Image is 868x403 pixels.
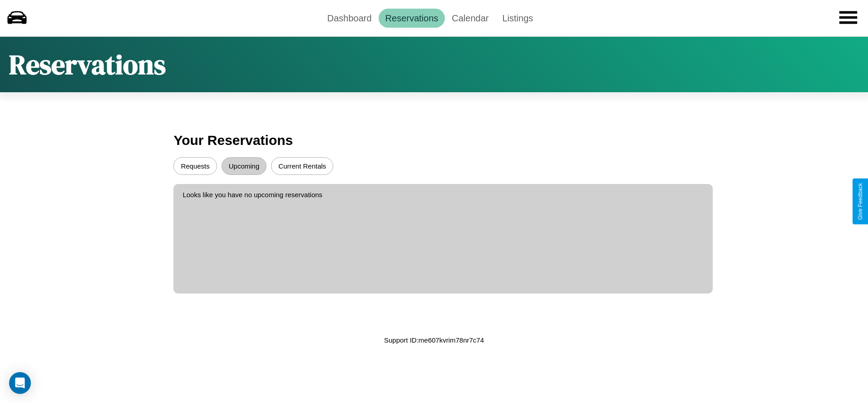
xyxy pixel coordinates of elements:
p: Support ID: me607kvrim78nr7c74 [384,334,484,346]
p: Looks like you have no upcoming reservations [182,189,703,201]
button: Current Rentals [271,157,333,175]
div: Give Feedback [857,183,863,220]
a: Listings [495,9,540,28]
div: Open Intercom Messenger [9,372,31,394]
h3: Your Reservations [173,128,694,153]
button: Requests [173,157,217,175]
a: Calendar [445,9,495,28]
h1: Reservations [9,46,166,83]
a: Dashboard [321,9,379,28]
button: Upcoming [222,157,267,175]
a: Reservations [379,9,445,28]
